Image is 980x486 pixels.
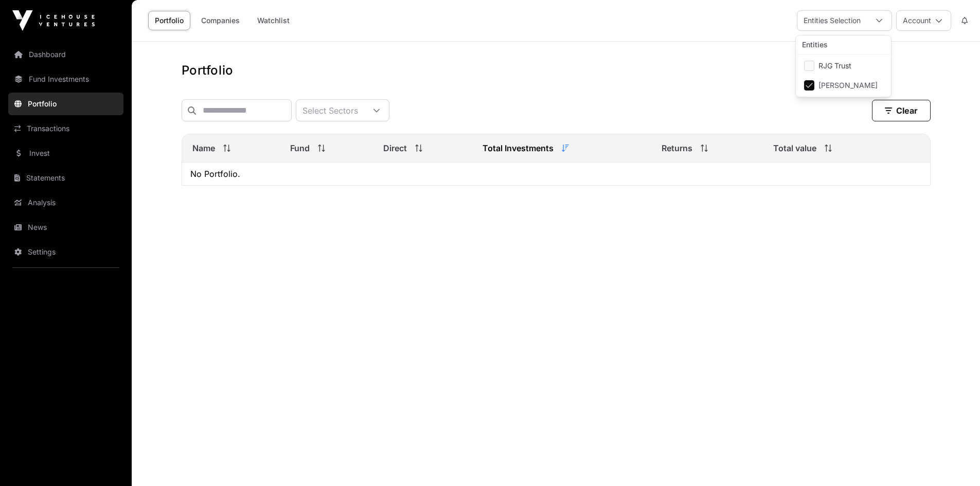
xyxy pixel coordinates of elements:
a: Settings [8,241,123,263]
a: Invest [8,142,123,165]
span: Direct [383,142,407,154]
span: Name [192,142,215,154]
ul: Option List [796,55,891,97]
a: Fund Investments [8,68,123,91]
h1: Portfolio [182,62,931,79]
button: Clear [872,100,931,121]
span: RJG Trust [818,62,851,69]
li: RJG Trust [798,57,889,75]
img: Icehouse Ventures Logo [12,10,95,31]
a: News [8,216,123,239]
button: Account [896,10,951,31]
div: Entities [796,35,891,55]
a: Portfolio [148,11,190,30]
a: Portfolio [8,93,123,115]
span: Returns [662,142,692,154]
span: Total value [773,142,816,154]
li: John Robert McCorkindale [798,76,889,95]
a: Watchlist [251,11,296,30]
div: Select Sectors [296,100,364,121]
iframe: Chat Widget [929,437,980,486]
a: Transactions [8,117,123,140]
span: Fund [290,142,310,154]
span: [PERSON_NAME] [818,82,878,89]
a: Statements [8,167,123,189]
a: Companies [194,11,246,30]
a: Dashboard [8,43,123,66]
a: Analysis [8,191,123,214]
span: Total Investments [483,142,554,154]
td: No Portfolio. [182,163,930,186]
div: Entities Selection [797,11,867,30]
